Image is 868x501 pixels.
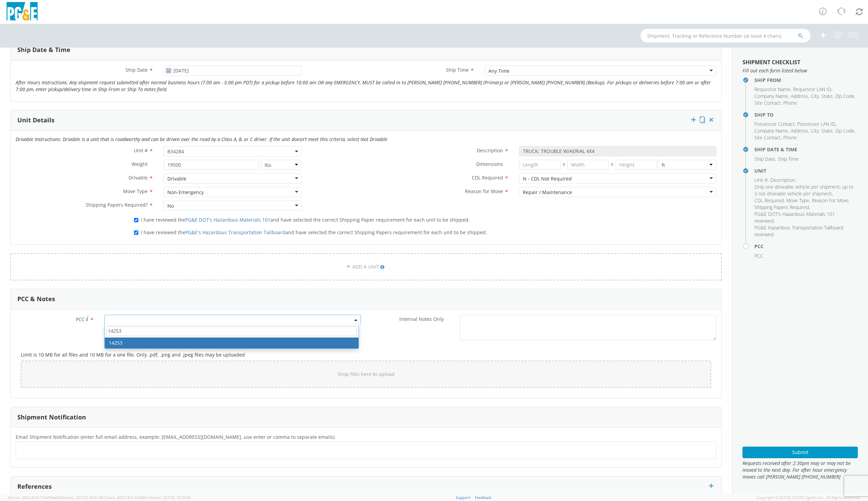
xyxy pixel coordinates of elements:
[616,160,657,170] input: Height
[754,93,789,100] li: ,
[134,147,148,154] span: Unit #
[519,160,561,170] input: Length
[835,127,854,134] span: Zip Code
[754,86,791,93] li: ,
[86,202,148,208] span: Shipping Papers Required?
[16,79,711,92] i: After Hours Instructions: Any shipment request submitted after normal business hours (7:00 am - 5...
[754,184,853,197] span: Only one driveable vehicle per shipment, up to 3 not driveable vehicle per shipment
[754,86,790,92] span: Requestor Name
[811,127,820,134] li: ,
[754,127,788,134] span: Company Name
[786,197,810,204] li: ,
[523,189,572,196] div: Repair / Maintenance
[488,68,510,74] div: Any Time
[797,121,835,127] span: Possessor LAN ID
[185,217,270,223] a: PG&E DOT's Hazardous Materials 101
[754,147,858,152] h4: Ship Date & Time
[791,127,808,134] span: Address
[812,197,849,204] span: Reason For Move
[835,127,855,134] li: ,
[640,29,811,42] input: Shipment, Tracking or Reference Number (at least 4 chars)
[123,188,148,194] span: Move Type
[754,168,858,173] h4: Unit
[754,197,784,204] span: CDL Required
[76,316,85,323] span: PCC
[477,147,503,154] span: Description
[167,203,174,209] div: No
[821,127,834,134] li: ,
[523,175,572,182] div: N - CDL Not Required
[811,93,819,99] span: City
[783,100,797,106] span: Phone
[783,134,797,141] span: Phone
[811,93,820,100] li: ,
[754,204,809,210] span: Shipping Papers Required
[141,217,470,223] span: I have reviewed the and have selected the correct Shipping Paper requirement for each unit to be ...
[754,121,796,127] li: ,
[754,121,795,127] span: Possessor Contact
[821,93,834,100] li: ,
[399,316,444,322] span: Internal Notes Only
[754,197,785,204] li: ,
[164,146,301,156] span: B34284
[754,100,782,106] li: ,
[754,134,782,141] li: ,
[17,414,86,421] h3: Shipment Notification
[16,136,387,142] i: Drivable Instructions: Drivable is a unit that is roadworthy and can be driven over the road by a...
[10,253,722,280] a: ADD A UNIT
[770,177,796,184] li: ,
[791,127,809,134] li: ,
[472,174,503,181] span: CDL Required
[5,2,39,22] img: pge-logo-06675f144f4cfa6a6814.png
[754,211,856,224] li: ,
[754,156,775,162] span: Ship Date
[754,112,858,117] h4: Ship To
[132,161,148,167] span: Weight
[793,86,831,92] span: Requestor LAN ID
[167,148,298,155] span: B34284
[786,197,809,204] span: Move Type
[754,253,763,259] span: PCC
[754,184,856,197] li: ,
[754,204,810,211] li: ,
[104,495,190,500] span: Client: 2025.18.0-37e85b1
[567,160,609,170] input: Width
[21,352,711,357] h5: Limit is 10 MB for all files and 10 MB for a one file. Only .pdf, .png and .jpeg files may be upl...
[62,495,103,500] span: master, [DATE] 09:51:04
[338,371,395,377] span: Drop files here to upload
[476,161,503,167] span: Dimensions
[105,338,358,348] li: 14253
[561,160,567,170] span: X
[791,93,808,99] span: Address
[16,434,335,440] span: Email Shipment Notification (enter full email address, example: jdoe01@agistix.com, use enter or ...
[812,197,850,204] li: ,
[754,211,835,224] span: PG&E DOT's Hazardous Materials 101 reviewed
[797,121,836,127] li: ,
[756,495,860,500] span: Copyright © [DATE]-[DATE] Agistix Inc., All Rights Reserved
[754,100,781,106] span: Site Contact
[754,244,858,249] h4: PCC
[754,77,858,83] h4: Ship From
[754,127,789,134] li: ,
[609,160,616,170] span: X
[835,93,855,100] li: ,
[754,156,776,162] li: ,
[742,460,858,480] span: Requests received after 2:30pm may or may not be moved to the next day. For after hour emergency ...
[17,117,54,124] h3: Unit Details
[141,229,487,236] span: I have reviewed the and have selected the correct Shipping Papers requirement for each unit to be...
[754,177,768,183] span: Unit #
[17,483,52,490] h3: References
[475,495,491,500] a: Feedback
[811,127,819,134] span: City
[456,495,470,500] a: Support
[778,156,799,162] span: Ship Time
[821,127,833,134] span: State
[8,495,103,500] span: Server: 2025.20.0-710e05ee653
[793,86,832,93] li: ,
[134,218,138,222] input: I have reviewed thePG&E DOT's Hazardous Materials 101and have selected the correct Shipping Paper...
[134,230,138,235] input: I have reviewed thePG&E's Hazardous Transportation Tailboardand have selected the correct Shippin...
[17,47,70,53] h3: Ship Date & Time
[754,93,788,99] span: Company Name
[791,93,809,100] li: ,
[126,67,148,73] span: Ship Date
